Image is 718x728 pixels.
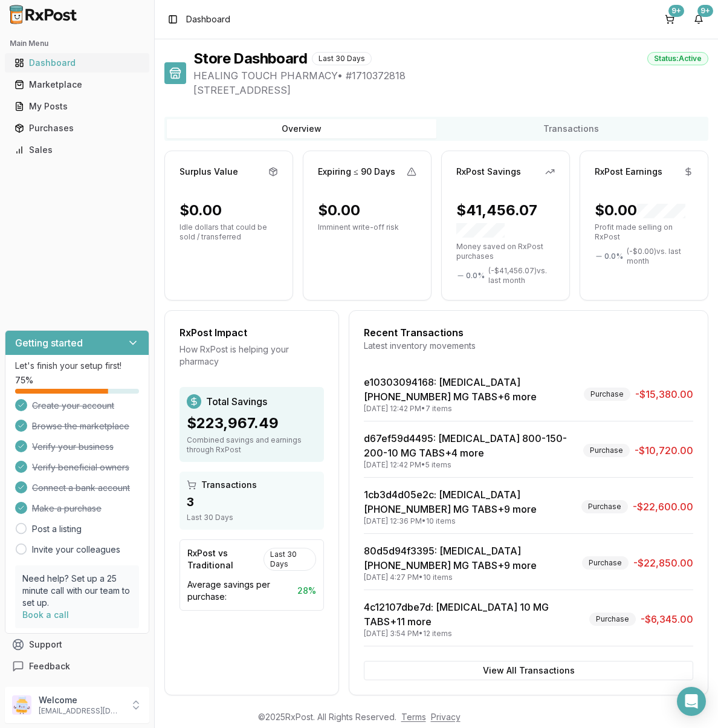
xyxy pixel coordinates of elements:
a: 1cb3d4d05e2c: [MEDICAL_DATA] [PHONE_NUMBER] MG TABS+9 more [364,489,537,515]
span: Verify your business [32,441,114,453]
span: Make a purchase [32,502,102,515]
button: 9+ [660,10,679,29]
a: e10303094168: [MEDICAL_DATA] [PHONE_NUMBER] MG TABS+6 more [364,376,537,403]
a: Invite your colleagues [32,544,120,556]
p: [EMAIL_ADDRESS][DOMAIN_NAME] [39,706,123,716]
div: Dashboard [15,57,140,69]
p: Need help? Set up a 25 minute call with our team to set up. [22,573,132,609]
button: Dashboard [5,53,149,73]
span: Dashboard [186,13,230,25]
p: Welcome [39,694,123,706]
p: Idle dollars that could be sold / transferred [179,223,278,242]
div: Latest inventory movements [364,340,693,352]
p: Profit made selling on RxPost [595,223,693,242]
div: Surplus Value [179,166,238,178]
button: Sales [5,140,149,160]
h2: Main Menu [10,39,144,48]
a: d67ef59d4495: [MEDICAL_DATA] 800-150-200-10 MG TABS+4 more [364,432,567,459]
div: 9+ [697,5,713,17]
span: -$22,850.00 [633,556,693,570]
div: Open Intercom Messenger [677,687,706,716]
div: Sales [15,144,140,156]
div: Expiring ≤ 90 Days [318,166,395,178]
nav: breadcrumb [186,13,230,25]
button: Transactions [436,119,706,138]
a: Book a call [22,609,69,620]
div: Combined savings and earnings through RxPost [187,435,317,455]
div: Status: Active [647,52,708,65]
div: $41,456.07 [456,201,555,239]
div: Marketplace [15,79,140,91]
div: Purchase [589,613,636,626]
span: Browse the marketplace [32,420,129,432]
span: -$6,345.00 [641,612,693,626]
a: My Posts [10,96,144,117]
div: How RxPost is helping your pharmacy [179,343,324,368]
p: Money saved on RxPost purchases [456,242,555,261]
span: Verify beneficial owners [32,461,129,473]
div: Last 30 Days [264,548,317,571]
span: ( - $0.00 ) vs. last month [627,247,693,266]
h1: Store Dashboard [193,49,307,68]
button: My Posts [5,97,149,116]
a: Privacy [431,712,461,722]
div: Recent Transactions [364,325,693,340]
button: Purchases [5,119,149,138]
span: HEALING TOUCH PHARMACY • # 1710372818 [193,68,708,83]
a: Terms [401,712,426,722]
a: Post a listing [32,523,82,535]
span: [STREET_ADDRESS] [193,83,708,97]
button: View All Transactions [364,661,693,680]
div: [DATE] 12:36 PM • 10 items [364,516,577,526]
button: Marketplace [5,75,149,94]
img: User avatar [12,695,31,715]
div: Purchase [582,556,629,570]
span: 28 % [297,585,316,597]
a: Dashboard [10,52,144,74]
button: 9+ [689,10,708,29]
div: $0.00 [179,201,222,220]
div: Purchases [15,122,140,134]
p: Imminent write-off risk [318,223,416,232]
span: -$10,720.00 [635,443,693,458]
div: Last 30 Days [187,513,317,522]
div: $223,967.49 [187,414,317,433]
span: Transactions [201,479,257,491]
div: Last 30 Days [312,52,372,65]
div: RxPost Earnings [595,166,662,178]
div: Purchase [583,444,630,457]
div: RxPost vs Traditional [187,547,264,571]
div: $0.00 [318,201,360,220]
a: Sales [10,139,144,161]
span: -$15,380.00 [635,387,693,401]
div: [DATE] 12:42 PM • 5 items [364,460,578,470]
button: Overview [167,119,436,138]
p: Let's finish your setup first! [15,360,139,372]
div: Purchase [581,500,628,513]
span: 0.0 % [604,252,623,261]
span: 0.0 % [466,271,485,281]
div: [DATE] 4:27 PM • 10 items [364,573,577,582]
div: Purchase [584,388,630,401]
span: 75 % [15,374,33,386]
div: RxPost Impact [179,325,324,340]
a: Purchases [10,117,144,139]
a: Marketplace [10,74,144,96]
div: My Posts [15,100,140,112]
div: $0.00 [595,201,685,220]
span: Feedback [29,660,70,672]
div: 3 [187,493,317,510]
span: -$22,600.00 [633,499,693,514]
a: 80d5d94f3395: [MEDICAL_DATA] [PHONE_NUMBER] MG TABS+9 more [364,545,537,571]
span: Connect a bank account [32,482,130,494]
div: RxPost Savings [456,166,521,178]
div: [DATE] 3:54 PM • 12 items [364,629,584,639]
div: 9+ [668,5,684,17]
img: RxPost Logo [5,5,82,24]
a: 4c12107dbe7d: [MEDICAL_DATA] 10 MG TABS+11 more [364,601,549,628]
button: Feedback [5,655,149,677]
span: Average savings per purchase: [187,579,297,603]
button: Support [5,634,149,655]
div: [DATE] 12:42 PM • 7 items [364,404,579,414]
